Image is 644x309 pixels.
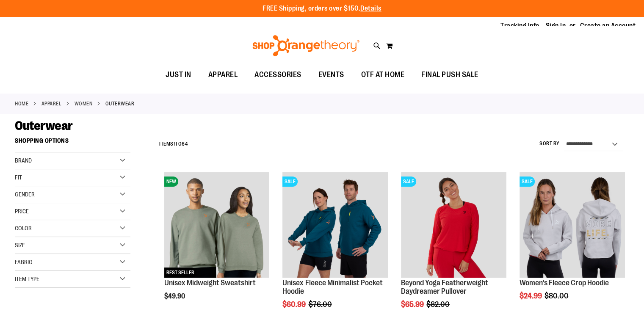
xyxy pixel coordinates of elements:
[15,191,35,198] span: Gender
[164,172,270,278] img: Unisex Midweight Sweatshirt
[282,279,382,295] a: Unisex Fleece Minimalist Pocket Hoodie
[164,279,256,287] a: Unisex Midweight Sweatshirt
[164,177,178,187] span: NEW
[75,100,93,108] a: WOMEN
[251,35,361,56] img: Shop Orangetheory
[401,172,506,279] a: Product image for Beyond Yoga Featherweight Daydreamer PulloverSALE
[310,65,353,85] a: EVENTS
[15,208,29,215] span: Price
[15,133,130,152] strong: Shopping Options
[200,65,246,84] a: APPAREL
[282,300,307,309] span: $60.99
[520,292,543,300] span: $24.99
[105,100,135,108] strong: Outerwear
[401,300,425,309] span: $65.99
[182,141,188,147] span: 64
[426,300,451,309] span: $82.00
[164,268,196,278] span: BEST SELLER
[15,259,32,265] span: Fabric
[208,65,238,84] span: APPAREL
[15,276,39,282] span: Item Type
[520,177,535,187] span: SALE
[539,140,560,147] label: Sort By
[353,65,413,85] a: OTF AT HOME
[246,65,310,85] a: ACCESSORIES
[413,65,487,85] a: FINAL PUSH SALE
[520,172,625,279] a: Product image for Womens Fleece Crop HoodieSALE
[174,141,176,147] span: 1
[401,172,506,278] img: Product image for Beyond Yoga Featherweight Daydreamer Pullover
[318,65,344,84] span: EVENTS
[282,172,388,278] img: Unisex Fleece Minimalist Pocket Hoodie
[520,172,625,278] img: Product image for Womens Fleece Crop Hoodie
[166,65,191,84] span: JUST IN
[15,174,22,181] span: Fit
[263,4,381,14] p: FREE Shipping, orders over $150.
[164,292,186,300] span: $49.90
[15,225,32,232] span: Color
[500,21,539,30] a: Tracking Info
[308,300,333,309] span: $76.00
[401,177,416,187] span: SALE
[254,65,301,84] span: ACCESSORIES
[15,100,28,108] a: Home
[159,138,188,151] h2: Items to
[546,21,566,30] a: Sign In
[15,157,32,164] span: Brand
[401,279,488,295] a: Beyond Yoga Featherweight Daydreamer Pullover
[41,100,62,108] a: APPAREL
[421,65,478,84] span: FINAL PUSH SALE
[164,172,270,279] a: Unisex Midweight SweatshirtNEWBEST SELLER
[282,172,388,279] a: Unisex Fleece Minimalist Pocket HoodieSALE
[15,119,73,133] span: Outerwear
[15,242,25,248] span: Size
[282,177,298,187] span: SALE
[360,5,381,12] a: Details
[157,65,200,85] a: JUST IN
[580,21,636,30] a: Create an Account
[544,292,570,300] span: $80.00
[520,279,609,287] a: Women's Fleece Crop Hoodie
[361,65,405,84] span: OTF AT HOME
